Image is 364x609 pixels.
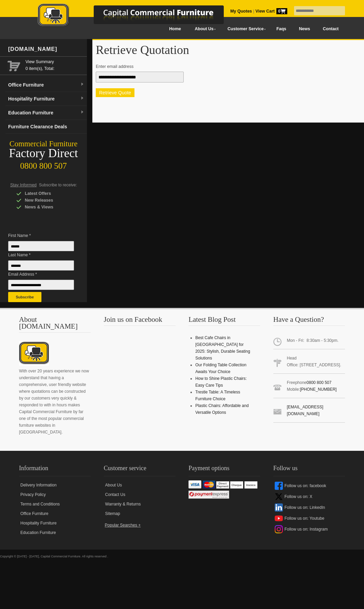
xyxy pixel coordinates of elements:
a: Education Furniture [19,528,91,537]
a: Terms and Conditions [19,499,91,509]
img: dropdown [80,82,84,87]
a: View Cart0 [254,9,287,14]
h2: Customer service [104,463,176,476]
a: [EMAIL_ADDRESS][DOMAIN_NAME] [287,405,323,416]
a: Follow us on: X [273,491,345,502]
img: dropdown [80,110,84,114]
span: 0 [276,8,287,14]
a: About Us [104,480,176,490]
p: Enter email address [96,63,362,70]
a: Hospitality Furniture [19,518,91,528]
input: Last Name * [8,260,74,271]
img: Windcave / Payment Express [188,491,229,499]
a: 0800 800 507 [307,380,331,385]
img: About CCFNZ Logo [19,341,49,366]
span: Freephone Mobile: [273,376,345,398]
h3: Have a Question? [273,316,345,326]
a: [PHONE_NUMBER] [300,387,336,392]
img: Mastercard [203,481,215,488]
a: Follow us on: Instagram [273,524,345,535]
img: Invoice [244,481,257,488]
span: Subscribe to receive: [39,183,77,187]
img: facebook-icon [275,482,283,490]
a: Plastic Chairs: Affordable and Versatile Options [195,403,249,415]
a: How to Shine Plastic Chairs: Easy Care Tips [195,376,247,388]
span: First Name * [8,232,73,239]
img: Cheque [230,481,243,488]
a: Furniture Clearance Deals [5,120,87,134]
a: Follow us on: Youtube [273,513,345,524]
a: News [293,21,316,37]
iframe: fb:page Facebook Social Plugin [104,334,192,409]
input: First Name * [8,241,74,251]
a: Office Furnituredropdown [5,78,87,92]
input: Email Address * [8,280,74,290]
button: Subscribe [8,292,41,302]
a: Sitemap [104,509,176,518]
a: Contact [316,21,345,37]
a: Warranty & Returns [104,499,176,509]
h2: Information [19,463,91,476]
a: Follow us on: LinkedIn [273,502,345,513]
img: youtube-icon [275,514,283,522]
span: Email Address * [8,271,73,278]
img: VISA [188,480,201,488]
a: View Summary [25,58,84,65]
img: linkedin-icon [275,503,283,512]
img: instagram-icon [275,525,283,533]
button: Retrieve Quote [96,88,134,97]
h3: Latest Blog Post [188,316,260,326]
span: 0 item(s), Total: [25,58,84,71]
a: Trestle Table: A Timeless Furniture Choice [195,390,240,401]
a: Privacy Policy [19,490,91,499]
strong: View Cart [255,9,287,14]
a: Faqs [270,21,293,37]
h3: About [DOMAIN_NAME] [19,316,91,333]
span: Mon - Fri: 8:30am - 5:30pm. [273,334,345,349]
a: Education Furnituredropdown [5,106,87,120]
a: Hospitality Furnituredropdown [5,92,87,106]
img: Capital Commercial Furniture Logo [19,3,257,28]
a: Office Furniture [19,509,91,518]
a: Follow us on: facebook [273,480,345,491]
span: Head Office: [STREET_ADDRESS]. [273,352,345,374]
h2: Payment options [188,463,260,476]
a: Capital Commercial Furniture Logo [19,3,257,30]
img: x-icon [275,493,283,501]
div: New Releases [16,197,81,204]
a: Delivery Information [19,480,91,490]
span: Stay Informed [10,183,37,187]
a: Best Cafe Chairs in [GEOGRAPHIC_DATA] for 2025: Stylish, Durable Seating Solutions [195,335,250,361]
h2: Follow us [273,463,345,476]
div: News & Views [16,204,81,210]
p: With over 20 years experience we now understand that having a comprehensive, user friendly websit... [19,368,91,436]
a: Contact Us [104,490,176,499]
div: [DOMAIN_NAME] [5,39,87,59]
a: Our Folding Table Collection Awaits Your Choice [195,363,247,374]
h3: Join us on Facebook [104,316,176,326]
div: Latest Offers [16,190,81,197]
img: Direct Payment [216,481,229,488]
span: Last Name * [8,252,73,258]
img: dropdown [80,96,84,100]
